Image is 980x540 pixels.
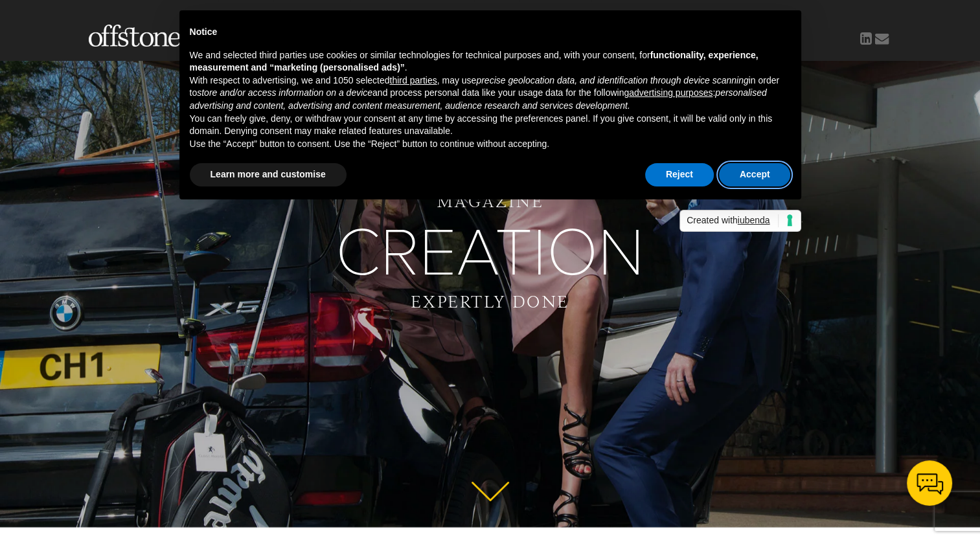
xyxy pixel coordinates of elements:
[190,138,791,151] p: Use the “Accept” button to consent. Use the “Reject” button to continue without accepting.
[190,74,791,113] p: With respect to advertising, we and 1050 selected , may use in order to and process personal data...
[190,26,791,39] h2: Notice
[679,210,801,232] a: Created withiubenda
[629,87,712,100] button: advertising purposes
[197,87,372,98] em: store and/or access information on a device
[476,75,748,85] em: precise geolocation data, and identification through device scanning
[190,49,791,74] p: We and selected third parties use cookies or similar technologies for technical purposes and, wit...
[687,214,778,227] span: Created with
[389,74,437,87] button: third parties
[190,163,347,186] button: Learn more and customise
[645,163,714,186] button: Reject
[738,215,770,225] span: iubenda
[190,87,767,111] em: personalised advertising and content, advertising and content measurement, audience research and ...
[719,163,791,186] button: Accept
[190,113,791,138] p: You can freely give, deny, or withdraw your consent at any time by accessing the preferences pane...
